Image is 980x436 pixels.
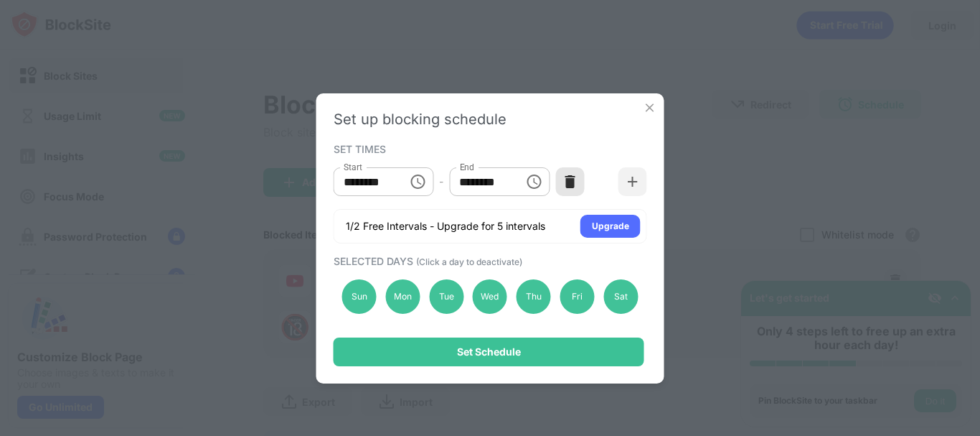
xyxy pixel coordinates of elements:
[592,219,629,233] div: Upgrade
[385,279,420,314] div: Mon
[603,279,638,314] div: Sat
[473,279,507,314] div: Wed
[457,346,521,358] div: Set Schedule
[439,174,443,190] div: -
[342,279,377,314] div: Sun
[459,161,474,173] label: End
[643,101,657,115] img: x-button.svg
[429,279,463,314] div: Tue
[344,161,362,173] label: Start
[346,219,545,233] div: 1/2 Free Intervals - Upgrade for 5 intervals
[334,143,644,154] div: SET TIMES
[560,279,595,314] div: Fri
[334,255,644,267] div: SELECTED DAYS
[416,256,522,267] span: (Click a day to deactivate)
[334,111,647,128] div: Set up blocking schedule
[517,279,551,314] div: Thu
[403,167,432,196] button: Choose time, selected time is 7:00 AM
[519,167,548,196] button: Choose time, selected time is 8:00 AM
